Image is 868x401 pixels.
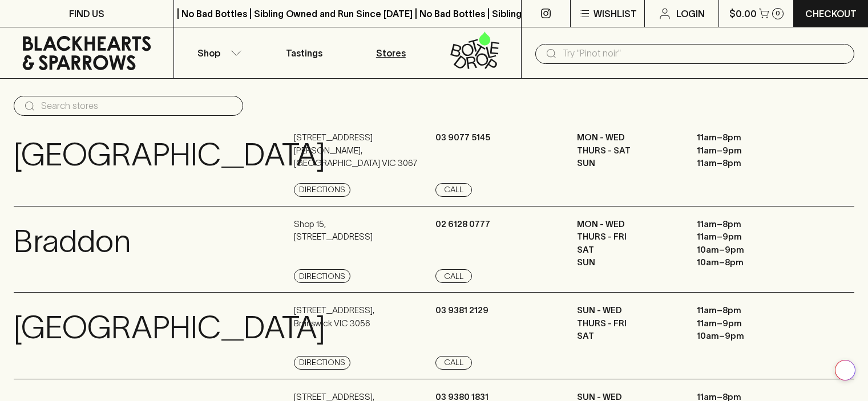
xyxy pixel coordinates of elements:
[435,269,472,283] a: Call
[376,46,406,60] p: Stores
[294,183,350,197] a: Directions
[435,356,472,370] a: Call
[577,304,680,317] p: SUN - WED
[435,218,490,231] p: 02 6128 0777
[697,218,800,231] p: 11am – 8pm
[697,131,800,144] p: 11am – 8pm
[294,356,350,370] a: Directions
[697,157,800,170] p: 11am – 8pm
[261,27,348,78] a: Tastings
[776,10,780,17] p: 0
[697,304,800,317] p: 11am – 8pm
[697,256,800,269] p: 10am – 8pm
[435,183,472,197] a: Call
[174,27,261,78] button: Shop
[294,304,374,330] p: [STREET_ADDRESS] , Brunswick VIC 3056
[729,7,757,21] p: $0.00
[14,304,325,351] p: [GEOGRAPHIC_DATA]
[577,218,680,231] p: MON - WED
[805,7,857,21] p: Checkout
[577,230,680,244] p: THURS - FRI
[594,7,637,21] p: Wishlist
[294,269,350,283] a: Directions
[14,131,325,179] p: [GEOGRAPHIC_DATA]
[435,304,488,317] p: 03 9381 2129
[697,330,800,343] p: 10am – 9pm
[577,330,680,343] p: SAT
[697,244,800,257] p: 10am – 9pm
[577,256,680,269] p: SUN
[697,317,800,330] p: 11am – 9pm
[577,244,680,257] p: SAT
[577,144,680,157] p: THURS - SAT
[577,157,680,170] p: SUN
[563,44,845,63] input: Try "Pinot noir"
[676,7,705,21] p: Login
[69,7,104,21] p: FIND US
[697,144,800,157] p: 11am – 9pm
[435,131,490,144] p: 03 9077 5145
[197,46,220,60] p: Shop
[41,97,234,115] input: Search stores
[697,230,800,244] p: 11am – 9pm
[14,218,131,265] p: Braddon
[294,131,433,170] p: [STREET_ADDRESS][PERSON_NAME] , [GEOGRAPHIC_DATA] VIC 3067
[294,218,373,244] p: Shop 15 , [STREET_ADDRESS]
[348,27,434,78] a: Stores
[577,131,680,144] p: MON - WED
[286,46,322,60] p: Tastings
[577,317,680,330] p: THURS - FRI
